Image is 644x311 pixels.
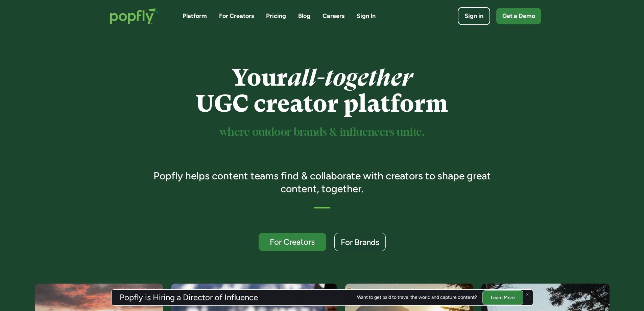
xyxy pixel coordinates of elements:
[265,238,320,246] div: For Creators
[144,65,500,117] h1: Your UGC creator platform
[323,12,344,20] a: Careers
[183,12,207,20] a: Platform
[458,7,490,25] a: Sign in
[219,12,254,20] a: For Creators
[496,8,541,24] a: Get a Demo
[144,170,500,195] h3: Popfly helps content teams find & collaborate with creators to shape great content, together.
[502,12,535,20] div: Get a Demo
[120,293,258,302] h3: Popfly is Hiring a Director of Influence
[298,12,310,20] a: Blog
[288,64,412,91] em: all-together
[482,290,523,305] a: Learn More
[341,238,379,246] div: For Brands
[357,12,376,20] a: Sign In
[103,1,166,31] a: home
[357,295,477,300] div: Want to get paid to travel the world and capture content?
[220,127,425,138] sup: where outdoor brands & influencers unite.
[334,233,386,251] a: For Brands
[259,233,326,251] a: For Creators
[464,12,483,20] div: Sign in
[266,12,286,20] a: Pricing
